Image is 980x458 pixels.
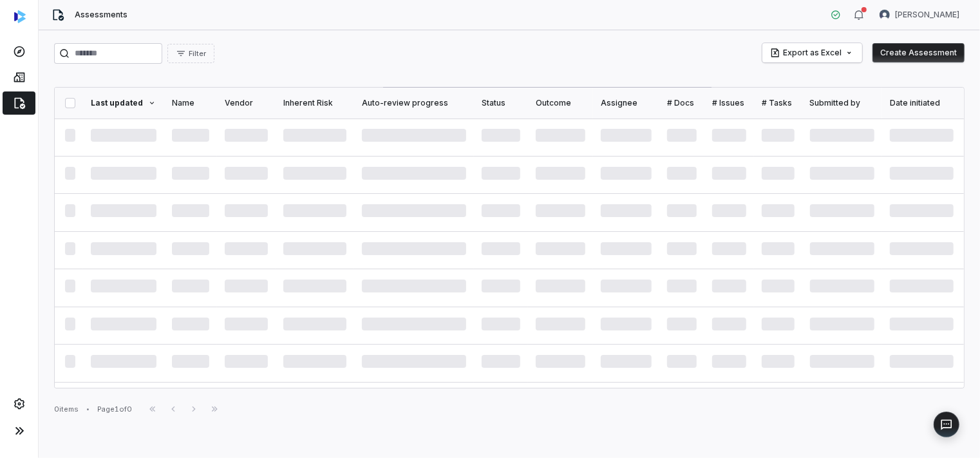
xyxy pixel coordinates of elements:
button: Bridget Seagraves avatar[PERSON_NAME] [872,5,967,24]
div: Status [482,98,520,108]
div: Vendor [225,98,268,108]
button: Export as Excel [762,43,862,62]
span: Filter [189,49,206,59]
div: Name [172,98,209,108]
div: 0 items [54,405,79,414]
div: Auto-review progress [362,98,466,108]
button: Filter [167,44,214,63]
span: Assessments [75,10,127,20]
span: [PERSON_NAME] [895,10,959,20]
div: • [86,405,90,414]
div: Date initiated [890,98,954,108]
div: Inherent Risk [283,98,346,108]
div: # Issues [712,98,746,108]
div: # Docs [667,98,697,108]
img: Bridget Seagraves avatar [880,10,890,20]
div: Last updated [91,98,156,108]
div: Submitted by [810,98,874,108]
div: Page 1 of 0 [97,405,132,414]
div: Outcome [536,98,585,108]
button: Create Assessment [872,43,965,62]
div: # Tasks [762,98,794,108]
img: svg%3e [14,10,26,23]
div: Assignee [601,98,652,108]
